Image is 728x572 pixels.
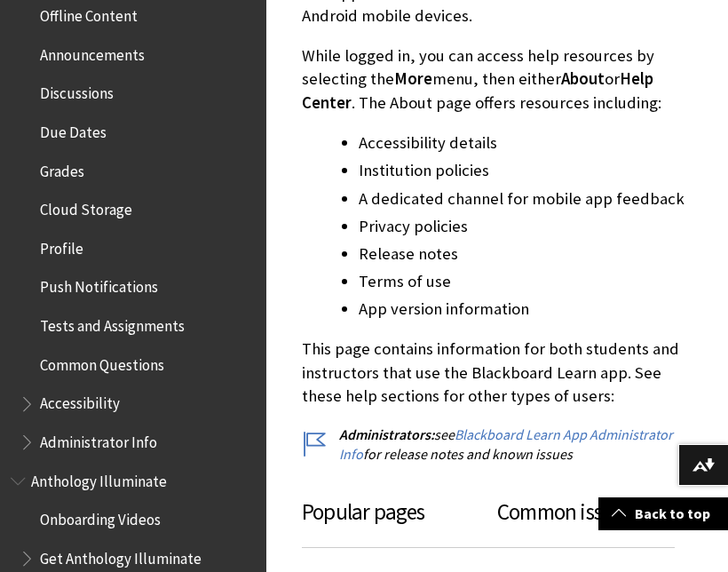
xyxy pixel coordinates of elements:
[40,117,107,141] span: Due Dates
[302,338,692,408] p: This page contains information for both students and instructors that use the Blackboard Learn ap...
[40,1,138,25] span: Offline Content
[40,427,157,451] span: Administrator Info
[40,389,120,413] span: Accessibility
[359,269,692,294] li: Terms of use
[40,544,202,568] span: Get Anthology Illuminate
[40,505,161,529] span: Onboarding Videos
[302,44,692,115] p: While logged in, you can access help resources by selecting the menu, then either or . The About ...
[359,187,692,211] li: A dedicated channel for mobile app feedback
[394,68,432,89] span: More
[40,311,185,335] span: Tests and Assignments
[40,156,84,180] span: Grades
[339,425,434,443] span: Administrators:
[31,466,167,490] span: Anthology Illuminate
[40,273,158,297] span: Push Notifications
[359,297,692,322] li: App version information
[40,195,132,218] span: Cloud Storage
[359,242,692,266] li: Release notes
[40,234,83,258] span: Profile
[40,78,114,102] span: Discussions
[359,214,692,239] li: Privacy policies
[497,496,675,548] h3: Common issues
[40,40,145,64] span: Announcements
[40,350,164,374] span: Common Questions
[302,496,497,548] h3: Popular pages
[598,497,728,530] a: Back to top
[359,158,692,183] li: Institution policies
[302,425,692,465] p: see for release notes and known issues
[561,68,605,89] span: About
[339,425,673,464] a: Blackboard Learn App Administrator Info
[302,68,653,112] span: Help Center
[359,131,692,155] li: Accessibility details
